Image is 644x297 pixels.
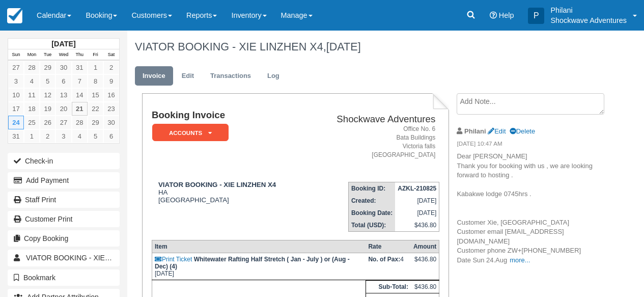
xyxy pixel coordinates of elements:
a: 31 [72,61,88,74]
a: 22 [88,102,103,116]
td: [DATE] [395,207,439,219]
a: 5 [88,129,103,143]
a: 1 [24,129,40,143]
a: Invoice [135,66,173,86]
a: 10 [8,88,24,102]
h1: VIATOR BOOKING - XIE LINZHEN X4, [135,41,603,53]
strong: [DATE] [51,40,75,48]
h2: Shockwave Adventures [311,114,435,125]
a: 11 [24,88,40,102]
th: Sat [103,49,119,61]
a: 24 [8,116,24,129]
a: Print Ticket [155,256,192,263]
strong: No. of Pax [368,256,400,263]
td: [DATE] [152,253,366,280]
span: VIATOR BOOKING - XIE LINZHEN X4 [26,254,148,262]
td: 4 [366,253,411,280]
span: Help [499,11,514,19]
th: Sub-Total: [366,281,411,293]
a: 8 [88,74,103,88]
a: Delete [510,127,535,135]
a: 27 [8,61,24,74]
div: P [528,8,544,24]
div: HA [GEOGRAPHIC_DATA] [152,181,306,204]
a: 13 [55,88,71,102]
a: 20 [55,102,71,116]
address: Office No. 6 Bata Buildings Victoria falls [GEOGRAPHIC_DATA] [311,125,435,160]
a: Edit [488,127,506,135]
button: Copy Booking [8,230,120,247]
a: 9 [103,74,119,88]
th: Total (USD): [348,219,395,232]
a: 29 [40,61,55,74]
div: $436.80 [413,256,436,271]
td: [DATE] [395,195,439,207]
button: Add Payment [8,172,120,188]
a: 23 [103,102,119,116]
td: $436.80 [411,281,439,293]
th: Sun [8,49,24,61]
a: 14 [72,88,88,102]
a: 27 [55,116,71,129]
a: 30 [103,116,119,129]
a: VIATOR BOOKING - XIE LINZHEN X4 [8,250,120,266]
a: 16 [103,88,119,102]
p: Philani [550,5,627,15]
a: 5 [40,74,55,88]
td: $436.80 [395,219,439,232]
a: 21 [72,102,88,116]
h1: Booking Invoice [152,110,306,121]
a: 29 [88,116,103,129]
a: Staff Print [8,192,120,208]
a: Edit [174,66,202,86]
a: Log [260,66,287,86]
th: Item [152,240,366,253]
th: Created: [348,195,395,207]
em: ACCOUNTS [152,124,229,142]
a: 3 [8,74,24,88]
a: 4 [24,74,40,88]
a: 6 [103,129,119,143]
a: 7 [72,74,88,88]
i: Help [490,12,497,19]
a: 17 [8,102,24,116]
a: 15 [88,88,103,102]
th: Wed [55,49,71,61]
th: Fri [88,49,103,61]
th: Thu [72,49,88,61]
a: 30 [55,61,71,74]
button: Check-in [8,153,120,169]
a: 26 [40,116,55,129]
a: 18 [24,102,40,116]
button: Bookmark [8,269,120,286]
a: 2 [40,129,55,143]
a: Customer Print [8,211,120,227]
a: 25 [24,116,40,129]
a: Transactions [203,66,259,86]
th: Tue [40,49,55,61]
a: 12 [40,88,55,102]
strong: Philani [464,127,486,135]
a: 3 [55,129,71,143]
a: 2 [103,61,119,74]
a: 28 [24,61,40,74]
p: Shockwave Adventures [550,15,627,25]
th: Booking ID: [348,182,395,195]
th: Rate [366,240,411,253]
em: [DATE] 10:47 AM [457,140,602,151]
span: [DATE] [326,40,361,53]
th: Amount [411,240,439,253]
th: Booking Date: [348,207,395,219]
a: 19 [40,102,55,116]
p: Dear [PERSON_NAME] Thank you for booking with us , we are looking forward to hosting . Kabakwe lo... [457,152,602,265]
img: checkfront-main-nav-mini-logo.png [7,8,22,23]
a: 31 [8,129,24,143]
th: Mon [24,49,40,61]
a: 4 [72,129,88,143]
strong: VIATOR BOOKING - XIE LINZHEN X4 [158,181,276,188]
a: 6 [55,74,71,88]
a: more... [510,256,530,264]
a: 1 [88,61,103,74]
a: ACCOUNTS [152,123,225,142]
strong: AZKL-210825 [398,185,436,192]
